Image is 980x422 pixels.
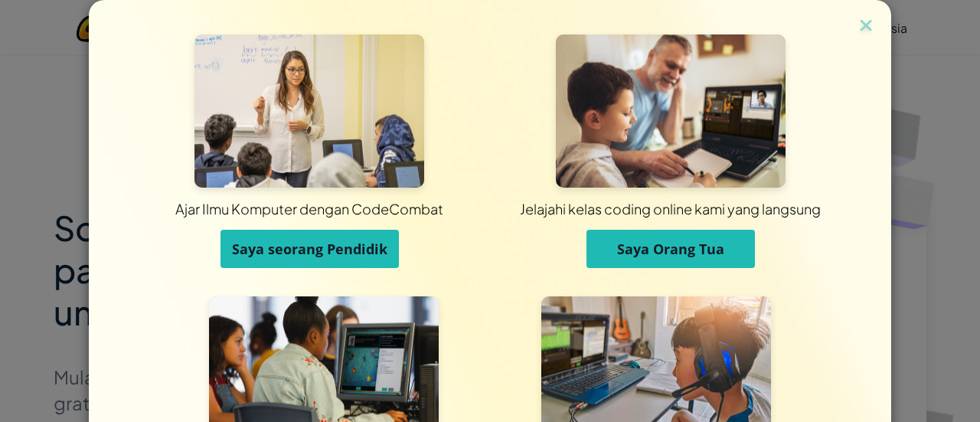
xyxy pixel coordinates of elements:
[220,230,399,268] button: Saya seorang Pendidik
[556,34,786,188] img: Untuk Orang Tua
[232,240,387,258] span: Saya seorang Pendidik
[617,240,724,258] span: Saya Orang Tua
[194,34,424,188] img: Untuk Pengajar
[856,15,876,38] img: close icon
[586,230,755,268] button: Saya Orang Tua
